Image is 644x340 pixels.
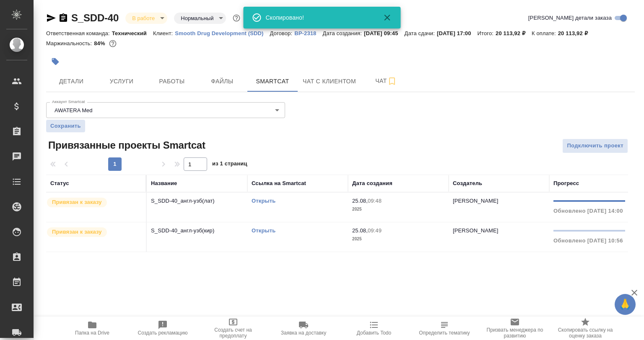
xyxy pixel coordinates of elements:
button: Закрыть [377,13,397,23]
p: 84% [94,40,107,46]
div: Прогресс [553,179,579,188]
p: S_SDD-40_англ-узб(кир) [151,227,243,235]
button: 🙏 [615,294,636,315]
div: Скопировано! [266,13,371,22]
a: ВР-2318 [294,29,322,36]
p: [PERSON_NAME] [453,227,499,234]
p: Клиент: [153,30,175,36]
p: S_SDD-40_англ-узб(лат) [151,197,243,205]
a: Открыть [252,198,275,204]
span: Сохранить [50,122,81,130]
div: Статус [50,179,69,188]
div: AWATERA Med [46,102,285,118]
span: Обновлено [DATE] 14:00 [553,208,623,214]
div: Создатель [453,179,482,188]
div: В работе [125,13,167,24]
button: Скопировать ссылку [58,13,68,23]
button: В работе [130,15,157,22]
span: Обновлено [DATE] 10:56 [553,237,623,244]
span: Smartcat [252,76,293,87]
p: Маржинальность: [46,40,94,46]
a: S_SDD-40 [71,12,119,23]
button: AWATERA Med [52,107,95,114]
span: 🙏 [618,296,632,313]
p: Договор: [270,30,295,36]
button: Подключить проект [562,139,628,153]
button: Сохранить [46,120,85,132]
span: [PERSON_NAME] детали заказа [528,14,612,22]
p: Дата сдачи: [405,30,437,36]
p: Smooth Drug Development (SDD) [175,30,270,36]
p: 25.08, [352,198,368,204]
p: Технический [112,30,153,36]
p: [DATE] 17:00 [437,30,478,36]
span: Детали [51,76,91,87]
button: Скопировать ссылку для ЯМессенджера [46,13,56,23]
p: Дата создания: [323,30,364,36]
p: 25.08, [352,227,368,234]
button: Добавить тэг [46,52,65,71]
p: Привязан к заказу [52,198,102,206]
p: 2025 [352,205,444,214]
p: 09:49 [368,227,382,234]
span: Подключить проект [567,141,623,151]
span: Чат с клиентом [303,76,356,87]
span: Привязанные проекты Smartcat [46,139,205,152]
svg: Подписаться [387,76,397,86]
div: Дата создания [352,179,392,188]
span: Файлы [202,76,242,87]
p: 09:48 [368,198,382,204]
p: Итого: [478,30,496,36]
p: 2025 [352,235,444,243]
p: [DATE] 09:45 [364,30,405,36]
div: Ссылка на Smartcat [252,179,306,188]
p: К оплате: [532,30,558,36]
p: 20 113,92 ₽ [496,30,532,36]
span: Работы [152,76,192,87]
button: Доп статусы указывают на важность/срочность заказа [231,13,242,23]
button: Нормальный [178,15,216,22]
p: Ответственная команда: [46,30,112,36]
div: В работе [174,13,226,24]
div: Название [151,179,177,188]
span: Чат [366,76,406,86]
span: из 1 страниц [212,159,247,171]
p: 20 113,92 ₽ [558,30,594,36]
button: 2648.40 RUB; [107,38,118,49]
p: [PERSON_NAME] [453,198,499,204]
a: Открыть [252,227,275,234]
a: Smooth Drug Development (SDD) [175,29,270,36]
p: ВР-2318 [294,30,322,36]
span: Услуги [101,76,142,87]
p: Привязан к заказу [52,228,102,236]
